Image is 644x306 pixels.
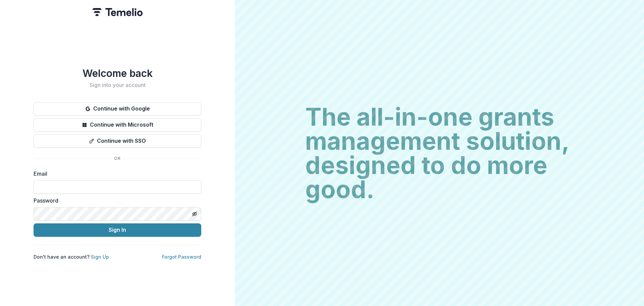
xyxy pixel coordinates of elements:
label: Email [34,170,197,178]
h1: Welcome back [34,67,201,79]
p: Don't have an account? [34,253,109,260]
button: Toggle password visibility [189,209,200,219]
a: Forgot Password [162,254,201,260]
button: Sign In [34,223,201,237]
h2: Sign into your account [34,82,201,88]
button: Continue with Google [34,102,201,116]
img: Temelio [92,8,143,16]
label: Password [34,196,197,205]
a: Sign Up [91,254,109,260]
button: Continue with Microsoft [34,118,201,132]
button: Continue with SSO [34,134,201,148]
